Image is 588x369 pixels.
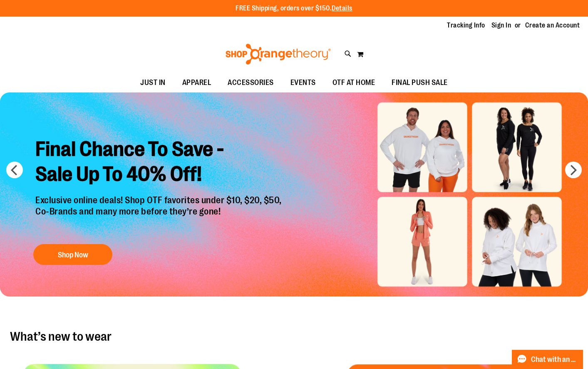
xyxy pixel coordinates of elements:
span: APPAREL [182,73,211,92]
button: prev [6,162,23,178]
h2: Final Chance To Save - Sale Up To 40% Off! [29,130,290,195]
button: next [565,162,582,178]
a: APPAREL [174,73,220,92]
p: Exclusive online deals! Shop OTF favorites under $10, $20, $50, Co-Brands and many more before th... [29,195,290,236]
p: FREE Shipping, orders over $150. [236,4,352,13]
span: FINAL PUSH SALE [392,73,448,92]
a: Sign In [491,21,511,30]
a: Details [332,5,352,12]
a: ACCESSORIES [219,73,282,92]
span: OTF AT HOME [332,73,375,92]
span: JUST IN [140,73,166,92]
a: JUST IN [132,73,174,92]
a: Final Chance To Save -Sale Up To 40% Off! Exclusive online deals! Shop OTF favorites under $10, $... [29,130,290,269]
a: OTF AT HOME [324,73,384,92]
span: EVENTS [290,73,316,92]
a: Create an Account [525,21,580,30]
h2: What’s new to wear [10,330,578,343]
a: EVENTS [282,73,324,92]
button: Chat with an Expert [512,350,583,369]
a: Tracking Info [447,21,485,30]
img: Shop Orangetheory [224,44,332,65]
span: Chat with an Expert [531,356,578,364]
a: FINAL PUSH SALE [383,73,456,92]
button: Shop Now [33,244,112,265]
span: ACCESSORIES [228,73,274,92]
